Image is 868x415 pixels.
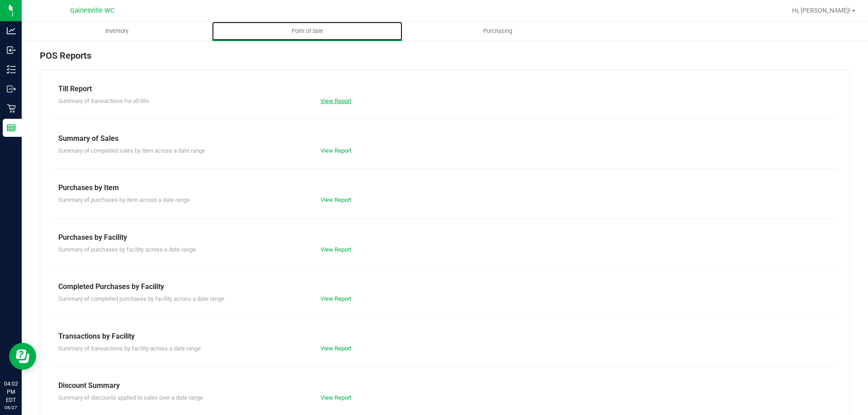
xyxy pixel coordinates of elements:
[279,27,335,35] span: Point of Sale
[58,295,224,302] span: Summary of completed purchases by facility across a date range
[7,26,16,35] inline-svg: Analytics
[7,65,16,74] inline-svg: Inventory
[321,147,351,154] a: View Report
[40,49,850,70] div: POS Reports
[58,246,196,253] span: Summary of purchases by facility across a date range
[7,104,16,113] inline-svg: Retail
[321,295,351,302] a: View Report
[7,46,16,55] inline-svg: Inbound
[471,27,524,35] span: Purchasing
[58,133,831,144] div: Summary of Sales
[58,84,831,94] div: Till Report
[22,22,212,41] a: Inventory
[93,27,141,35] span: Inventory
[212,22,402,41] a: Point of Sale
[58,98,149,104] span: Summary of transactions for all tills
[58,147,205,154] span: Summary of completed sales by item across a date range
[9,343,36,370] iframe: Resource center
[58,196,190,203] span: Summary of purchases by item across a date range
[7,84,16,93] inline-svg: Outbound
[7,123,16,132] inline-svg: Reports
[792,7,851,14] span: Hi, [PERSON_NAME]!
[58,281,831,292] div: Completed Purchases by Facility
[4,404,18,411] p: 08/27
[321,345,351,352] a: View Report
[58,345,201,352] span: Summary of transactions by facility across a date range
[321,98,351,104] a: View Report
[58,394,203,401] span: Summary of discounts applied to sales over a date range
[58,232,831,243] div: Purchases by Facility
[4,380,18,404] p: 04:02 PM EDT
[402,22,593,41] a: Purchasing
[58,380,831,391] div: Discount Summary
[70,7,114,14] span: Gainesville WC
[58,331,831,342] div: Transactions by Facility
[321,394,351,401] a: View Report
[321,196,351,203] a: View Report
[321,246,351,253] a: View Report
[58,182,831,193] div: Purchases by Item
